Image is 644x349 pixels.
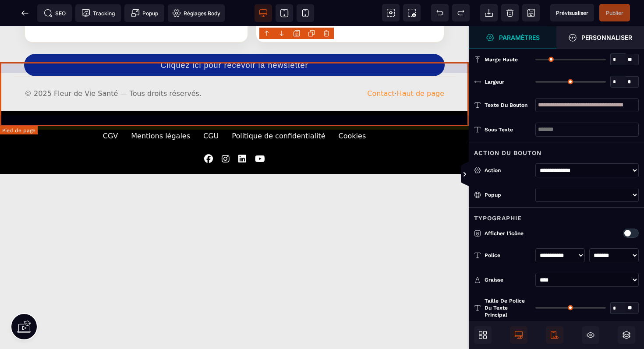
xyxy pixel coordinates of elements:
[581,34,632,41] strong: Personnaliser
[276,4,293,22] span: Voir tablette
[474,326,492,344] span: Ouvrir les blocs
[469,162,478,188] span: Afficher les vues
[24,28,445,50] button: Cliquez ici pour recevoir la newsletter
[203,104,219,116] div: CGU
[480,4,498,21] span: Importer
[297,4,314,22] span: Voir mobile
[452,4,470,21] span: Rétablir
[168,4,225,22] span: Favicon
[485,251,531,260] div: Police
[131,104,190,116] div: Mentions légales
[124,4,164,22] span: Créer une alerte modale
[469,142,644,158] div: Action du bouton
[474,229,584,238] p: Afficher l'icône
[485,190,531,199] div: Popup
[131,9,158,18] span: Popup
[485,78,504,85] span: Largeur
[75,4,121,22] span: Code de suivi
[485,166,531,175] div: Action
[397,63,444,71] a: Haut de page
[485,297,531,318] span: Taille de police du texte principal
[403,4,421,21] span: Capture d'écran
[81,9,115,18] span: Tracking
[499,34,540,41] strong: Paramètres
[339,104,366,116] div: Cookies
[485,101,531,109] div: Texte du bouton
[556,26,644,49] span: Ouvrir le gestionnaire de styles
[485,125,531,134] div: Sous texte
[25,62,202,73] div: © 2025 Fleur de Vie Santé — Tous droits réservés.
[382,4,400,21] span: Voir les composants
[469,26,556,49] span: Ouvrir le gestionnaire de styles
[255,4,272,22] span: Voir bureau
[232,104,325,116] div: Politique de confidentialité
[469,207,644,223] div: Typographie
[44,9,66,18] span: SEO
[599,4,630,21] span: Enregistrer le contenu
[172,9,220,18] span: Réglages Body
[606,10,623,16] span: Publier
[367,62,444,73] div: ·
[485,56,518,63] span: Marge haute
[546,326,563,344] span: Afficher le mobile
[16,4,34,22] span: Retour
[485,275,531,284] div: Graisse
[37,4,72,22] span: Métadata SEO
[550,4,594,21] span: Aperçu
[501,4,519,21] span: Nettoyage
[431,4,449,21] span: Défaire
[522,4,540,21] span: Enregistrer
[618,326,635,344] span: Ouvrir les calques
[367,63,394,71] a: Contact
[582,326,599,344] span: Masquer le bloc
[103,104,118,116] div: CGV
[556,10,588,16] span: Prévisualiser
[510,326,527,344] span: Afficher le desktop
